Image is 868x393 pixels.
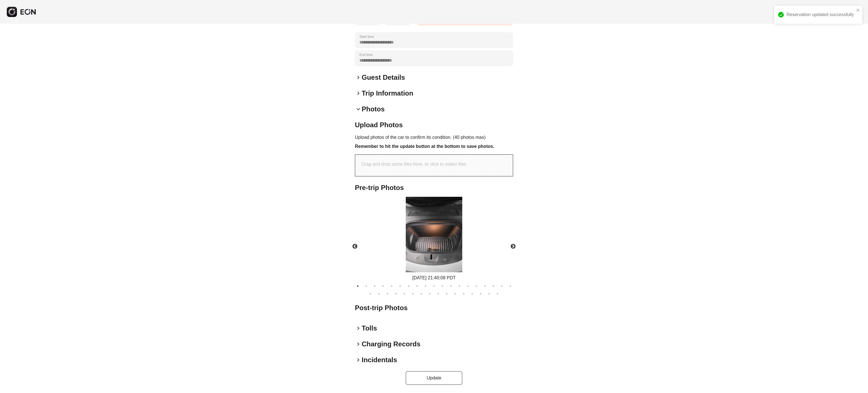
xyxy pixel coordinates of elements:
button: 17 [491,283,496,289]
h2: Pre-trip Photos [355,183,513,192]
h2: Charging Records [362,340,420,349]
h2: Upload Photos [355,120,513,129]
button: Next [503,237,523,256]
button: close [856,8,860,12]
button: 4 [380,283,386,289]
button: 22 [385,291,390,297]
h2: Post-trip Photos [355,303,513,312]
p: Upload photos of the car to confirm its condition. (40 photos max) [355,134,513,141]
button: 19 [507,283,513,289]
button: 27 [427,291,433,297]
span: keyboard_arrow_down [355,106,362,113]
button: 2 [363,283,369,289]
span: keyboard_arrow_right [355,341,362,347]
button: 12 [448,283,454,289]
button: 3 [372,283,377,289]
button: 30 [452,291,458,297]
span: keyboard_arrow_right [355,325,362,332]
button: 9 [423,283,428,289]
button: 15 [474,283,479,289]
h2: Guest Details [362,73,405,82]
h2: Photos [362,105,385,114]
button: 8 [414,283,420,289]
button: 31 [461,291,466,297]
button: 20 [368,291,373,297]
img: https://fastfleet.me/rails/active_storage/blobs/redirect/eyJfcmFpbHMiOnsibWVzc2FnZSI6IkJBaHBBeHd1... [406,197,462,272]
span: keyboard_arrow_right [355,74,362,81]
button: 6 [397,283,403,289]
button: 33 [478,291,483,297]
button: 21 [376,291,382,297]
h2: Incidentals [362,355,397,364]
button: 13 [457,283,462,289]
button: 32 [469,291,475,297]
button: 28 [435,291,441,297]
button: Update [406,371,462,385]
button: Previous [345,237,365,256]
div: [DATE] 21:40:08 PDT [406,275,462,281]
button: 10 [431,283,437,289]
h3: Remember to hit the update button at the bottom to save photos. [355,143,513,150]
button: 16 [482,283,488,289]
div: Reservation updated successfully [787,11,854,18]
button: 29 [444,291,450,297]
button: 23 [393,291,399,297]
h2: Tolls [362,324,377,333]
button: 35 [495,291,500,297]
h2: Trip Information [362,89,413,98]
button: 5 [389,283,394,289]
button: 14 [465,283,471,289]
button: 1 [355,283,361,289]
button: 18 [499,283,505,289]
p: Drag and drop some files here, or click to select files [361,161,466,168]
button: 24 [402,291,407,297]
button: 11 [440,283,445,289]
span: keyboard_arrow_right [355,90,362,97]
span: keyboard_arrow_right [355,357,362,363]
button: 26 [418,291,424,297]
button: 34 [486,291,492,297]
button: 7 [406,283,411,289]
button: 25 [410,291,416,297]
